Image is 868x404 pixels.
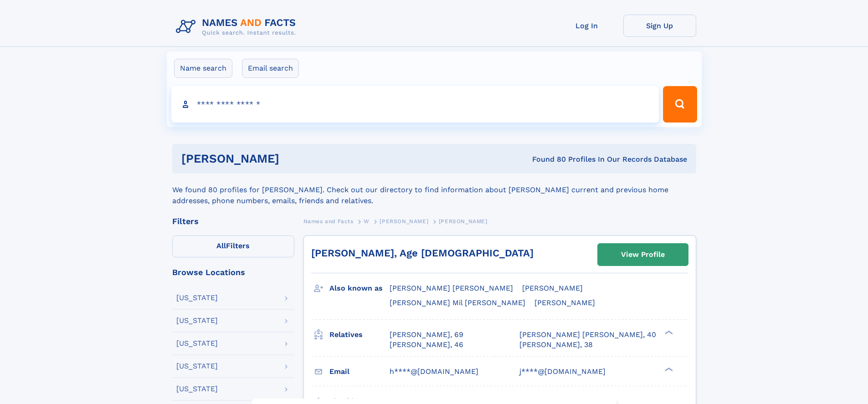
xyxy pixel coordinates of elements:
div: We found 80 profiles for [PERSON_NAME]. Check out our directory to find information about [PERSON... [172,174,696,206]
a: Log In [550,15,623,37]
input: search input [171,86,659,123]
a: [PERSON_NAME], 38 [519,340,593,350]
h3: Relatives [329,327,390,343]
a: Sign Up [623,15,696,37]
div: [US_STATE] [176,385,218,393]
button: Search Button [663,86,697,123]
span: [PERSON_NAME] [380,218,428,225]
a: W [364,215,370,227]
label: Email search [242,59,299,78]
div: Browse Locations [172,268,294,276]
a: [PERSON_NAME] [PERSON_NAME], 40 [519,330,656,340]
div: ❯ [663,366,673,372]
div: Filters [172,217,294,225]
label: Filters [172,235,294,257]
div: Found 80 Profiles In Our Records Database [406,154,687,164]
h3: Email [329,364,390,379]
div: [US_STATE] [176,363,218,370]
div: ❯ [663,329,673,335]
div: [US_STATE] [176,294,218,302]
a: [PERSON_NAME] [380,215,428,227]
h3: Also known as [329,281,390,296]
span: W [364,218,370,225]
div: View Profile [621,244,665,265]
span: [PERSON_NAME] [PERSON_NAME] [390,284,513,292]
a: View Profile [598,244,688,266]
a: [PERSON_NAME], 46 [390,340,463,350]
label: Name search [174,59,232,78]
div: [US_STATE] [176,317,218,324]
h1: [PERSON_NAME] [181,153,406,164]
a: Names and Facts [303,215,354,227]
span: All [216,241,226,250]
a: [PERSON_NAME], 69 [390,330,463,340]
span: [PERSON_NAME] Mil [PERSON_NAME] [390,298,525,307]
span: [PERSON_NAME] [522,284,583,292]
div: [US_STATE] [176,340,218,347]
a: [PERSON_NAME], Age [DEMOGRAPHIC_DATA] [311,247,534,259]
span: [PERSON_NAME] [439,218,488,225]
img: Logo Names and Facts [172,15,303,39]
span: [PERSON_NAME] [534,298,595,307]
